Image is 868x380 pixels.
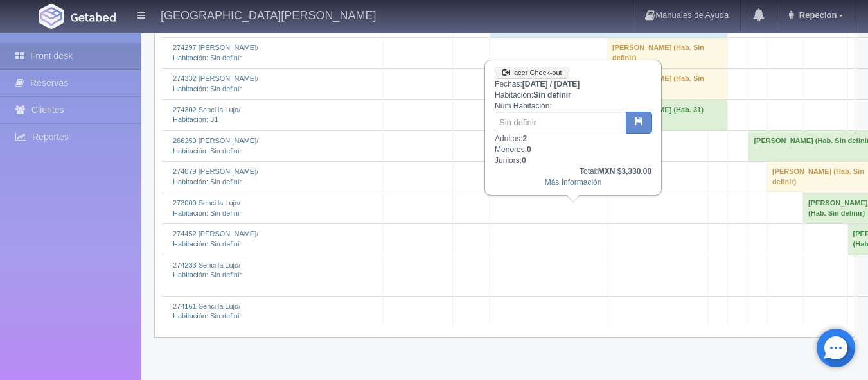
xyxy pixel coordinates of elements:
span: Repecion [796,10,837,20]
a: 274079 [PERSON_NAME]/Habitación: Sin definir [173,168,258,186]
td: [PERSON_NAME] (Hab. Sin definir) [607,69,728,99]
a: 274302 Sencilla Lujo/Habitación: 31 [173,106,240,124]
td: [PERSON_NAME] (Hab. Sin definir) [607,37,728,68]
a: Hacer Check-out [495,67,569,79]
div: Fechas: Habitación: Núm Habitación: Adultos: Menores: Juniors: [486,61,660,194]
h4: [GEOGRAPHIC_DATA][PERSON_NAME] [161,6,376,22]
a: 274297 [PERSON_NAME]/Habitación: Sin definir [173,44,258,62]
td: [PERSON_NAME] (Hab. 31) [607,99,728,130]
input: Sin definir [495,112,626,132]
b: Sin definir [533,91,571,99]
a: 274332 [PERSON_NAME]/Habitación: Sin definir [173,74,258,92]
img: Getabed [71,12,116,22]
a: 274161 Sencilla Lujo/Habitación: Sin definir [173,302,242,320]
b: MXN $3,330.00 [598,167,651,176]
b: 0 [527,145,531,154]
b: 2 [522,134,527,143]
img: Getabed [39,4,64,29]
div: Total: [495,166,651,177]
b: [DATE] / [DATE] [522,80,580,89]
a: 266250 [PERSON_NAME]/Habitación: Sin definir [173,137,258,155]
a: 274452 [PERSON_NAME]/Habitación: Sin definir [173,230,258,248]
a: 273000 Sencilla Lujo/Habitación: Sin definir [173,199,242,217]
a: Más Información [545,178,602,187]
a: 274233 Sencilla Lujo/Habitación: Sin definir [173,261,242,279]
b: 0 [522,156,526,165]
